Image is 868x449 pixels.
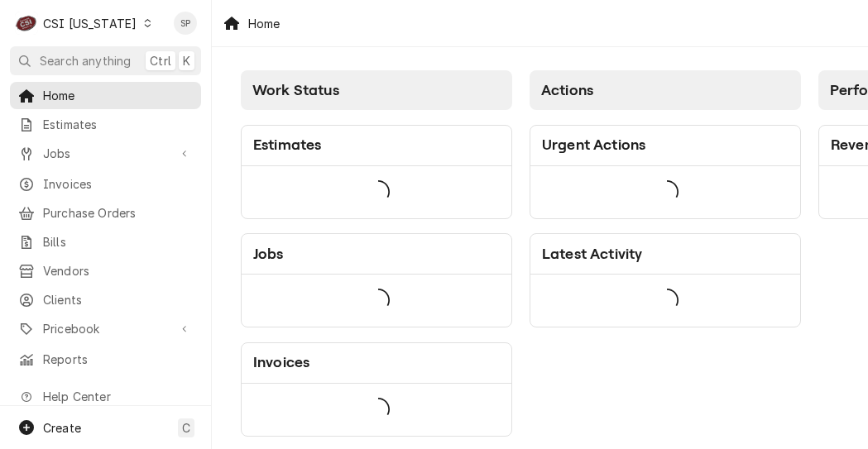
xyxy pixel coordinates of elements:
button: Search anythingCtrlK [10,46,201,75]
span: Actions [541,82,593,98]
div: Card Data [242,275,511,327]
div: C [15,12,38,35]
a: Go to Jobs [10,140,201,167]
div: Card Header [242,343,511,384]
a: Vendors [10,257,201,284]
a: Invoices [10,170,201,198]
span: Work Status [252,82,339,98]
a: Go to Help Center [10,383,201,410]
div: Card Title [542,134,645,156]
div: SP [174,12,197,35]
span: Ctrl [150,52,171,69]
div: Card Data [530,166,800,218]
div: CSI Kentucky's Avatar [15,12,38,35]
div: Card Title [253,243,284,265]
span: Jobs [43,145,168,162]
a: Bills [10,228,201,256]
div: Card Data [242,166,511,218]
div: Card: Latest Activity [530,233,801,327]
div: Card Data [242,384,511,436]
a: Purchase Orders [10,199,201,227]
a: Reports [10,346,201,373]
span: Pricebook [43,320,168,337]
div: Card Column Header [241,70,512,110]
div: Card Data [530,275,800,327]
div: Card: Urgent Actions [530,125,801,219]
a: Home [10,82,201,109]
span: Invoices [43,175,193,193]
div: Card Header [242,234,511,275]
span: Clients [43,291,193,308]
a: Clients [10,286,201,313]
span: Vendors [43,262,193,279]
div: Shelley Politte's Avatar [174,12,197,35]
div: Card Column Content [530,110,801,327]
span: Loading... [655,174,679,209]
div: Card Title [542,243,642,265]
span: Home [43,87,193,104]
span: Estimates [43,116,193,133]
span: Reports [43,351,193,368]
div: Card Header [530,234,800,275]
a: Go to Pricebook [10,315,201,342]
span: Loading... [655,284,679,318]
span: Create [43,421,81,435]
div: Card Title [253,351,309,374]
span: C [182,419,190,437]
div: Card Header [242,126,511,166]
span: K [183,52,190,69]
div: CSI [US_STATE] [43,15,137,32]
div: Card: Estimates [241,125,512,219]
span: Loading... [367,392,390,427]
div: Card: Jobs [241,233,512,327]
span: Loading... [367,284,390,318]
div: Card Title [253,134,321,156]
span: Purchase Orders [43,204,193,222]
span: Help Center [43,388,191,405]
div: Card: Invoices [241,342,512,437]
div: Card Header [530,126,800,166]
span: Search anything [40,52,131,69]
span: Bills [43,233,193,251]
span: Loading... [367,174,390,209]
div: Card Column Header [530,70,801,110]
a: Estimates [10,111,201,138]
